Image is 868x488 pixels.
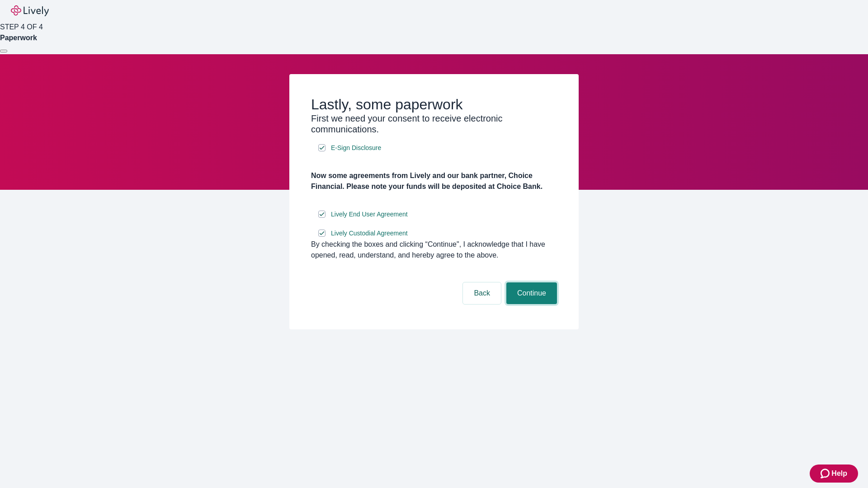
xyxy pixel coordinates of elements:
a: e-sign disclosure document [329,209,410,220]
span: Lively Custodial Agreement [331,229,408,238]
button: Continue [506,282,557,304]
button: Zendesk support iconHelp [810,465,858,483]
span: Help [831,468,847,479]
a: e-sign disclosure document [329,228,410,239]
h4: Now some agreements from Lively and our bank partner, Choice Financial. Please note your funds wi... [311,170,557,192]
span: E-Sign Disclosure [331,143,381,153]
div: By checking the boxes and clicking “Continue", I acknowledge that I have opened, read, understand... [311,239,557,261]
h2: Lastly, some paperwork [311,96,557,113]
button: Back [463,282,501,304]
span: Lively End User Agreement [331,210,408,219]
h3: First we need your consent to receive electronic communications. [311,113,557,135]
svg: Zendesk support icon [821,468,831,479]
a: e-sign disclosure document [329,142,383,154]
img: Lively [11,5,49,16]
